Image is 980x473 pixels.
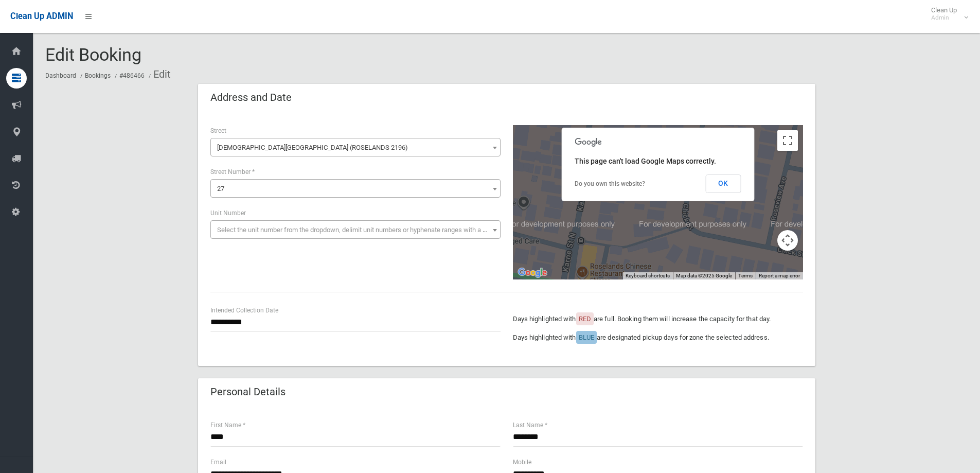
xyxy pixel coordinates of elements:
[513,331,803,344] p: Days highlighted with are designated pickup days for zone the selected address.
[45,72,76,79] a: Dashboard
[210,138,501,156] span: Chick Street (ROSELANDS 2196)
[45,44,141,65] span: Edit Booking
[515,266,549,279] img: Google
[217,226,505,234] span: Select the unit number from the dropdown, delimit unit numbers or hyphenate ranges with a comma
[213,182,498,196] span: 27
[777,130,798,151] button: Toggle fullscreen view
[738,273,753,278] a: Terms (opens in new tab)
[575,180,645,187] a: Do you own this website?
[926,6,967,22] span: Clean Up
[777,230,798,251] button: Map camera controls
[513,313,803,325] p: Days highlighted with are full. Booking them will increase the capacity for that day.
[626,272,670,279] button: Keyboard shortcuts
[705,174,741,193] button: OK
[579,334,594,341] span: BLUE
[85,72,111,79] a: Bookings
[759,273,800,278] a: Report a map error
[198,382,298,402] header: Personal Details
[515,266,549,279] a: Open this area in Google Maps (opens a new window)
[198,87,304,108] header: Address and Date
[217,185,224,192] span: 27
[676,273,732,278] span: Map data ©2025 Google
[575,157,716,165] span: This page can't load Google Maps correctly.
[146,65,171,84] li: Edit
[213,141,498,155] span: Chick Street (ROSELANDS 2196)
[210,179,501,198] span: 27
[931,14,957,22] small: Admin
[119,72,145,79] a: #486466
[579,315,591,323] span: RED
[10,11,73,21] span: Clean Up ADMIN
